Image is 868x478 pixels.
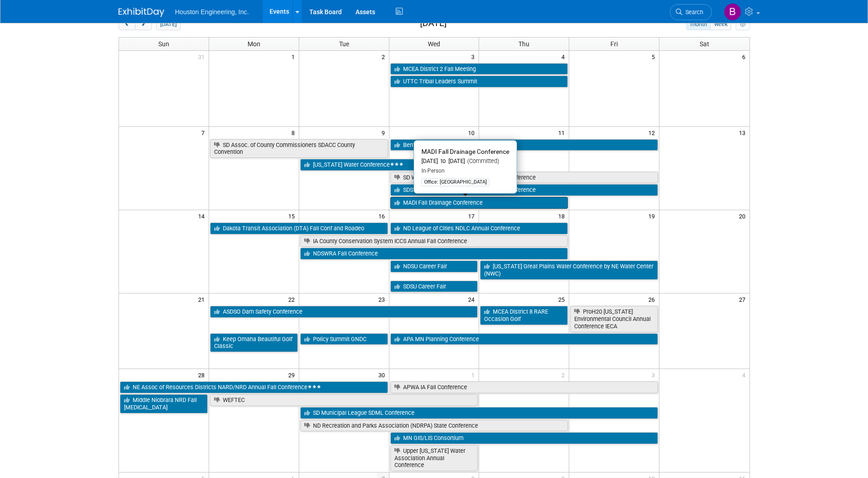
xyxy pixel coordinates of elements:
a: SDSWMA Fall Solid Waste Management Conference [390,184,658,196]
span: 26 [647,293,659,305]
div: Office: [GEOGRAPHIC_DATA] [421,178,490,186]
span: 14 [197,210,209,222]
span: 20 [738,210,749,222]
span: 8 [291,127,299,138]
span: Wed [428,40,440,48]
span: 11 [557,127,569,138]
span: 3 [651,369,659,380]
button: [DATE] [156,18,180,30]
span: 7 [200,127,209,138]
button: week [710,18,731,30]
span: In-Person [421,168,445,174]
h2: [DATE] [420,18,447,28]
span: (Committed) [465,158,499,164]
span: 13 [738,127,749,138]
a: SDSU Career Fair [390,281,478,293]
a: APA MN Planning Conference [390,333,658,345]
span: 27 [738,293,749,305]
span: 30 [377,369,389,380]
span: Tue [339,40,349,48]
a: [US_STATE] Water Conference [300,159,478,171]
span: 21 [197,293,209,305]
a: Policy Summit GNDC [300,333,388,345]
span: 31 [197,51,209,62]
a: SD Municipal League SDML Conference [300,407,658,419]
span: 4 [741,369,749,380]
span: 16 [377,210,389,222]
a: ASDSO Dam Safety Conference [210,306,478,318]
a: IA County Conservation System ICCS Annual Fall Conference [300,235,568,247]
span: Search [682,9,703,16]
img: Bonnie Marsaa [724,3,741,21]
a: SD Assoc. of County Commissioners SDACC County Convention [210,139,388,158]
button: prev [119,18,135,30]
i: Personalize Calendar [740,22,746,27]
a: Search [670,4,712,20]
a: Bentley Civil User Conference [390,139,658,151]
a: Middle Niobrara NRD Fall [MEDICAL_DATA] [120,394,208,413]
span: 10 [467,127,479,138]
span: Mon [248,40,260,48]
span: Sat [700,40,709,48]
a: NDSU Career Fair [390,261,478,272]
span: 24 [467,293,479,305]
span: 5 [651,51,659,62]
span: Houston Engineering, Inc. [175,8,249,16]
a: SD Water & Wastewater SDWWA Annual Conference [390,172,658,184]
span: 12 [647,127,659,138]
div: [DATE] to [DATE] [421,158,509,165]
a: ND Recreation and Parks Association (NDRPA) State Conference [300,420,568,432]
span: 4 [561,51,569,62]
span: 6 [741,51,749,62]
span: 2 [561,369,569,380]
a: Keep Omaha Beautiful Golf Classic [210,333,298,352]
a: Dakota Transit Association (DTA) Fall Conf and Roadeo [210,223,388,234]
span: 18 [557,210,569,222]
a: NDSWRA Fall Conference [300,248,568,260]
span: Thu [518,40,529,48]
span: MADI Fall Drainage Conference [421,148,509,155]
a: MCEA District 2 Fall Meeting [390,63,568,75]
a: UTTC Tribal Leaders Summit [390,76,568,87]
a: ND League of Cities NDLC Annual Conference [390,223,568,234]
span: 2 [381,51,389,62]
span: 23 [377,293,389,305]
a: Upper [US_STATE] Water Association Annual Conference [390,445,478,471]
span: 25 [557,293,569,305]
span: 22 [287,293,299,305]
span: 1 [291,51,299,62]
span: 9 [381,127,389,138]
span: 15 [287,210,299,222]
span: 19 [647,210,659,222]
a: WEFTEC [210,394,478,406]
span: 28 [197,369,209,380]
span: Sun [158,40,169,48]
a: NE Assoc of Resources Districts NARD/NRD Annual Fall Conference [120,381,388,393]
a: MN GIS/LIS Consortium [390,432,658,444]
span: 1 [470,369,479,380]
a: APWA IA Fall Conference [390,381,658,393]
a: [US_STATE] Great Plains Water Conference by NE Water Center (NWC) [480,261,658,279]
span: 17 [467,210,479,222]
button: month [686,18,711,30]
button: next [135,18,152,30]
span: 3 [470,51,479,62]
a: ProH20 [US_STATE] Environmental Council Annual Conference IECA [570,306,658,332]
span: 29 [287,369,299,380]
a: MADI Fall Drainage Conference [390,197,568,209]
span: Fri [610,40,618,48]
a: MCEA District 8 RARE Occasion Golf [480,306,568,325]
button: myCustomButton [736,18,749,30]
img: ExhibitDay [119,8,164,17]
